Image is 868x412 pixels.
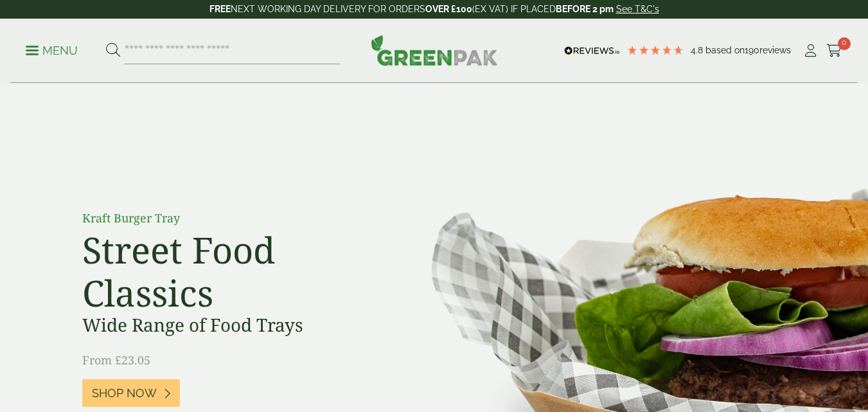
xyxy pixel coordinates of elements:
span: Shop Now [92,386,157,400]
strong: BEFORE 2 pm [556,4,614,14]
img: GreenPak Supplies [371,35,498,66]
a: See T&C's [616,4,659,14]
span: 190 [745,45,759,55]
i: Cart [826,44,842,57]
p: Kraft Burger Tray [82,210,371,227]
h2: Street Food Classics [82,228,371,314]
strong: OVER £100 [425,4,472,14]
i: My Account [802,44,819,57]
p: Menu [26,43,78,58]
h3: Wide Range of Food Trays [82,314,371,336]
img: REVIEWS.io [564,46,620,55]
a: 0 [826,41,842,60]
a: Shop Now [82,379,180,407]
span: From £23.05 [82,352,150,368]
span: Based on [705,45,745,55]
strong: FREE [209,4,231,14]
div: 4.79 Stars [626,44,684,56]
span: reviews [759,45,791,55]
span: 0 [838,37,851,50]
a: Menu [26,43,78,56]
span: 4.8 [691,45,705,55]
